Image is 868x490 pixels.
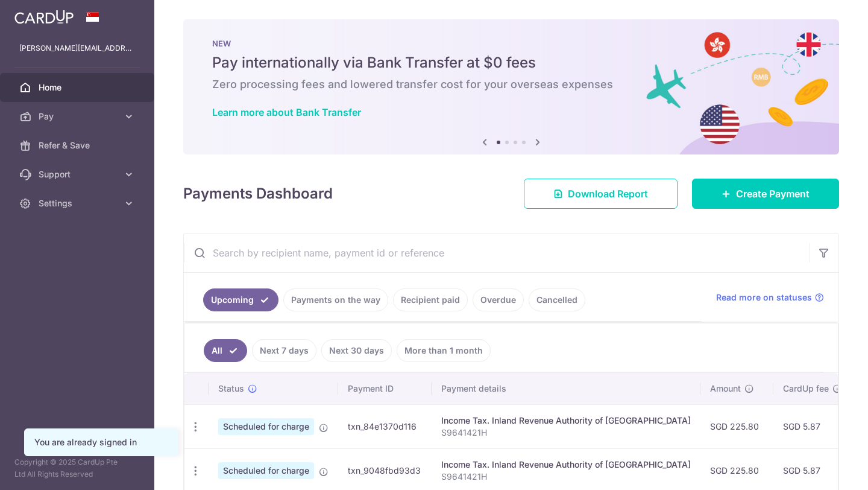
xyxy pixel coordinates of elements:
span: Scheduled for charge [218,418,314,435]
span: Home [39,81,118,94]
div: Income Tax. Inland Revenue Authority of [GEOGRAPHIC_DATA] [441,415,691,427]
a: Learn more about Bank Transfer [212,106,361,118]
span: Status [218,383,244,395]
span: Refer & Save [39,139,118,151]
p: S9641421H [441,427,691,439]
a: Next 30 days [321,339,392,362]
h5: Pay internationally via Bank Transfer at $0 fees [212,53,810,72]
th: Payment details [432,373,700,404]
a: Recipient paid [393,288,468,311]
div: Income Tax. Inland Revenue Authority of [GEOGRAPHIC_DATA] [441,459,691,471]
div: You are already signed in [34,436,168,448]
p: [PERSON_NAME][EMAIL_ADDRESS][DOMAIN_NAME] [19,42,135,54]
span: Pay [39,110,118,122]
input: Search by recipient name, payment id or reference [184,234,810,272]
a: Overdue [473,288,524,311]
a: Create Payment [692,179,839,209]
a: Read more on statuses [716,291,824,304]
img: CardUp [14,10,74,24]
span: Support [39,168,118,180]
a: More than 1 month [397,339,491,362]
p: NEW [212,39,810,48]
span: Settings [39,197,118,209]
a: Upcoming [203,288,278,311]
span: CardUp fee [783,383,829,395]
span: Scheduled for charge [218,462,314,479]
span: Create Payment [736,186,810,201]
a: All [204,339,247,362]
span: Download Report [568,186,648,201]
a: Cancelled [529,288,585,311]
h6: Zero processing fees and lowered transfer cost for your overseas expenses [212,77,810,92]
a: Payments on the way [283,288,388,311]
p: S9641421H [441,471,691,483]
th: Payment ID [338,373,432,404]
span: Amount [710,383,741,395]
td: SGD 225.80 [700,404,773,448]
a: Download Report [524,179,678,209]
td: SGD 5.87 [773,404,852,448]
td: txn_84e1370d116 [338,404,432,448]
h4: Payments Dashboard [183,183,333,205]
img: Bank transfer banner [183,19,839,154]
a: Next 7 days [252,339,316,362]
span: Read more on statuses [716,291,812,304]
